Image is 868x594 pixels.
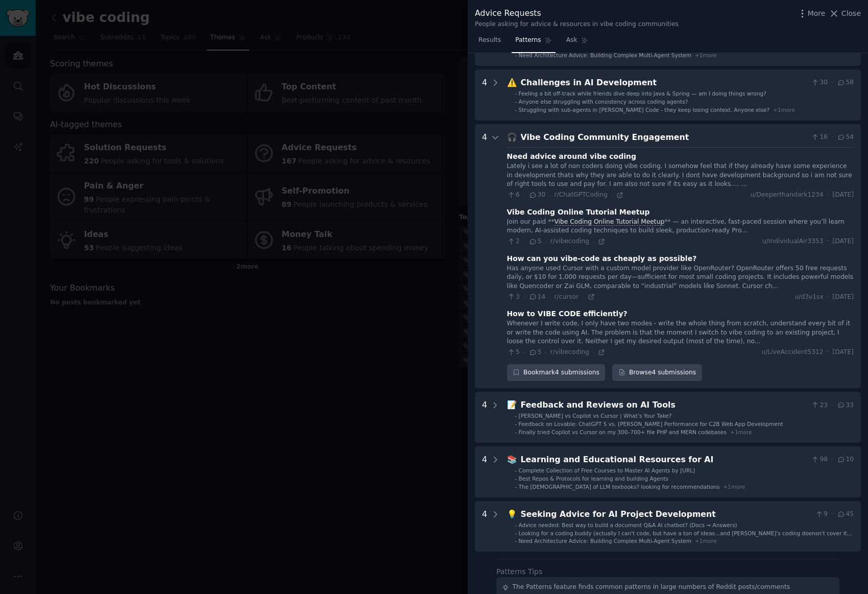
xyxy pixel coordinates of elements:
span: 2 [507,237,520,246]
span: 5 [528,348,541,357]
div: - [515,467,517,474]
span: · [831,455,833,464]
div: - [515,106,517,113]
div: Learning and Educational Resources for AI [521,454,807,466]
div: Join our paid ** ** — an interactive, fast-paced session where you’ll learn modern, AI-assisted c... [507,218,854,235]
span: · [611,192,613,199]
span: · [582,293,584,300]
span: 6 [507,191,520,200]
span: 📝 [507,400,517,410]
span: + 1 more [773,107,795,113]
span: u/Deeperthandark1234 [750,191,823,200]
span: 5 [507,348,520,357]
span: Ask [566,36,577,45]
div: Feedback and Reviews on AI Tools [521,399,807,412]
div: Challenges in AI Development [521,77,807,89]
span: · [549,293,550,300]
span: Finally tried Copilot vs Cursor on my 300–700+ file PHP and MERN codebases [519,429,727,435]
span: Advice needed: Best way to build a document Q&A AI chatbot? (Docs → Answers) [519,522,737,528]
span: · [827,348,829,357]
div: How to VIBE CODE efficiently? [507,308,628,319]
span: · [549,192,550,199]
span: 🎧 [507,132,517,142]
span: 33 [837,401,854,410]
span: [PERSON_NAME] vs Copilot vs Cursor | What’s Your Take? [519,413,672,419]
div: Seeking Advice for AI Project Development [521,508,811,521]
div: People asking for advice & resources in vibe coding communities [475,20,679,29]
div: How can you vibe-code as cheaply as possible? [507,253,697,264]
span: Patterns [515,36,541,45]
span: Feeling a bit off-track while friends dive deep into Java & Spring — am I doing things wrong? [519,90,766,97]
button: Close [829,8,861,19]
div: Has anyone used Cursor with a custom model provider like OpenRouter? OpenRouter offers 50 free re... [507,264,854,291]
span: Need Architecture Advice: Building Complex Multi-Agent System [519,538,691,544]
span: [DATE] [833,348,854,357]
div: - [515,530,517,537]
span: + 1 more [730,429,752,435]
span: 9 [815,510,828,519]
div: - [515,483,517,490]
div: Vibe Coding Community Engagement [521,131,807,144]
span: · [827,293,829,302]
span: Looking for a coding buddy (actually I can't code, but have a ton of ideas...and [PERSON_NAME]'s ... [519,530,853,543]
div: 4 [482,131,487,382]
div: Need advice around vibe coding [507,151,637,162]
div: - [515,90,517,97]
div: Advice Requests [475,7,679,20]
span: · [523,293,525,300]
span: Results [478,36,501,45]
span: · [545,238,546,245]
span: The [DEMOGRAPHIC_DATA] of LLM texbooks? looking for recommendations [519,484,720,490]
div: - [515,412,517,419]
div: - [515,98,517,105]
span: · [827,237,829,246]
span: Best Repos & Protocols for learning and building Agents [519,476,668,482]
span: ⚠️ [507,78,517,87]
span: More [808,8,826,19]
span: · [831,510,833,519]
span: 58 [837,78,854,87]
span: 3 [507,293,520,302]
a: Browse4 submissions [612,364,702,382]
div: Lately i see a lot of non coders doing vibe coding. I somehow feel that if they already have some... [507,162,854,189]
span: · [523,238,525,245]
span: u/d3v1sx [795,293,824,302]
div: - [515,420,517,427]
span: [DATE] [833,237,854,246]
span: 23 [811,401,828,410]
div: 4 [482,454,487,490]
div: - [515,537,517,544]
span: · [827,191,829,200]
span: 45 [837,510,854,519]
div: Bookmark 4 submissions [507,364,606,382]
span: 📚 [507,455,517,464]
div: - [515,52,517,59]
span: u/IndividualAir3353 [762,237,824,246]
span: 5 [528,237,541,246]
span: r/vibecoding [550,237,589,245]
span: 14 [528,293,545,302]
div: - [515,475,517,482]
span: 10 [837,455,854,464]
div: Vibe Coding Online Tutorial Meetup [507,207,650,218]
span: + 1 more [695,538,717,544]
span: · [523,192,525,199]
a: Results [475,32,504,53]
span: · [593,238,594,245]
span: Struggling with sub-agents in [PERSON_NAME] Code - they keep losing context. Anyone else? [519,107,770,113]
span: Complete Collection of Free Courses to Master AI Agents by [URL] [519,467,695,473]
span: r/cursor [554,293,579,300]
span: r/ChatGPTCoding [554,191,608,198]
span: 16 [811,133,828,142]
span: · [545,349,546,356]
div: - [515,521,517,529]
span: + 1 more [695,52,717,58]
a: Patterns [512,32,555,53]
button: Bookmark4 submissions [507,364,606,382]
span: [DATE] [833,191,854,200]
span: 54 [837,133,854,142]
div: 4 [482,508,487,545]
span: Close [841,8,861,19]
div: - [515,429,517,436]
span: · [593,349,594,356]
